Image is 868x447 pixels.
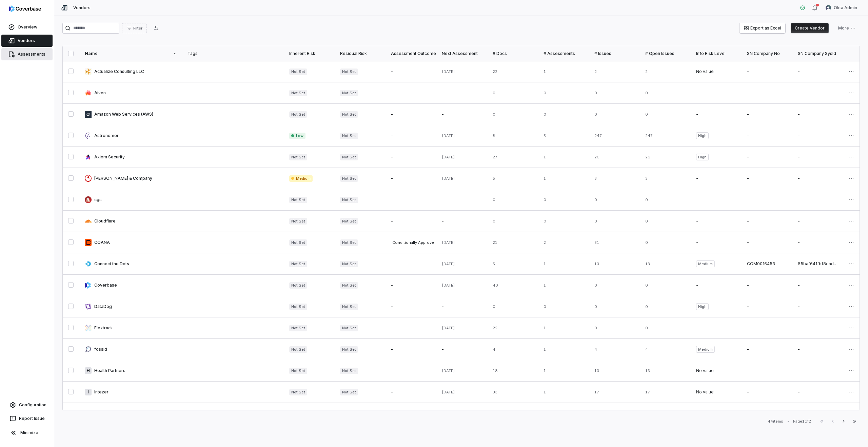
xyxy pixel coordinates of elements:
div: # Issues [594,51,634,56]
td: - [792,296,843,317]
span: Not Set [340,69,358,75]
td: - [742,147,792,168]
td: - [386,61,436,82]
img: logo-D7KZi-bG.svg [9,5,41,12]
td: - [742,61,792,82]
td: - [691,168,742,189]
div: Inherent Risk [289,51,329,56]
td: - [691,317,742,339]
td: - [742,125,792,147]
td: - [742,296,792,317]
td: - [792,168,843,189]
span: [DATE] [442,69,455,74]
span: Vendors [73,5,91,11]
div: # Docs [493,51,533,56]
span: [DATE] [442,133,455,138]
td: - [386,275,436,296]
button: Filter [122,23,147,33]
td: - [742,382,792,403]
td: - [742,168,792,189]
td: - [386,211,436,232]
span: Not Set [340,304,358,310]
td: - [792,317,843,339]
td: - [742,232,792,253]
td: - [742,275,792,296]
td: - [742,403,792,424]
span: [DATE] [442,283,455,288]
td: - [792,382,843,403]
td: - [742,82,792,104]
td: - [792,189,843,211]
span: [DATE] [442,390,455,394]
td: - [386,403,436,424]
td: - [691,211,742,232]
td: - [691,232,742,253]
td: - [386,104,436,125]
td: - [792,232,843,253]
td: - [792,360,843,382]
button: Okta Admin avatarOkta Admin [822,3,861,13]
span: Not Set [340,111,358,118]
td: - [691,104,742,125]
button: Export as Excel [739,23,785,33]
td: - [691,82,742,104]
span: [DATE] [442,261,455,266]
td: - [386,82,436,104]
td: - [792,403,843,424]
span: Not Set [340,368,358,374]
td: - [436,104,487,125]
span: Medium [698,347,713,352]
td: - [386,168,436,189]
td: - [386,382,436,403]
td: - [792,339,843,360]
td: - [436,189,487,211]
td: - [691,403,742,424]
div: Info Risk Level [696,51,736,56]
span: [DATE] [442,240,455,245]
span: [DATE] [442,326,455,330]
button: Report Issue [3,412,51,425]
td: - [792,125,843,147]
span: No value [696,69,714,74]
span: Not Set [289,282,307,289]
td: - [386,147,436,168]
span: [DATE] [442,155,455,159]
td: - [386,339,436,360]
div: # Assessments [544,51,584,56]
td: COM0016453 [742,253,792,275]
td: - [742,339,792,360]
td: - [792,147,843,168]
button: More [834,23,860,33]
td: - [792,82,843,104]
span: Not Set [289,346,307,353]
td: - [742,104,792,125]
td: - [436,296,487,317]
td: - [386,296,436,317]
div: • [787,419,789,424]
a: Vendors [1,35,53,47]
span: High [698,304,707,309]
td: - [691,189,742,211]
span: Not Set [289,197,307,203]
td: - [386,253,436,275]
span: Medium [289,175,313,182]
span: Not Set [289,304,307,310]
td: - [742,360,792,382]
span: Not Set [340,325,358,331]
td: - [742,317,792,339]
span: [DATE] [442,368,455,373]
span: Not Set [340,154,358,160]
span: Not Set [340,175,358,182]
span: Not Set [289,261,307,267]
td: - [742,211,792,232]
td: - [386,360,436,382]
a: Overview [1,21,53,33]
div: 44 items [768,419,783,424]
span: Not Set [289,90,307,96]
td: - [691,275,742,296]
td: 55baf641fbf8ead01154f7814eefdc62 [792,253,843,275]
td: - [386,317,436,339]
div: SN Company No [747,51,787,56]
a: Configuration [3,399,51,411]
span: Not Set [289,239,307,246]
